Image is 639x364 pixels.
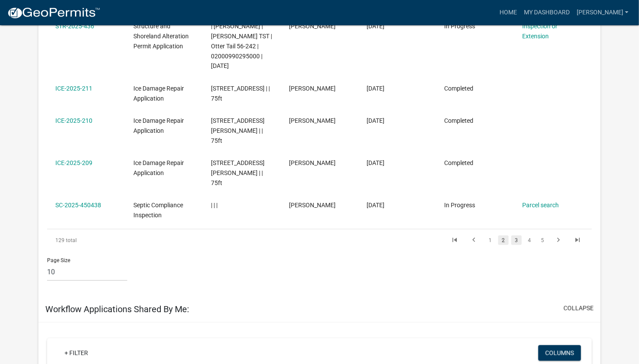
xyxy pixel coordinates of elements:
a: go to previous page [466,236,483,245]
span: 07/16/2025 [367,85,384,92]
a: Inspection or Extension [522,23,557,40]
span: Matt S Hoen [289,23,336,30]
button: Columns [538,345,581,361]
a: 1 [485,236,496,245]
a: ICE-2025-211 [55,85,92,92]
a: 2 [498,236,509,245]
span: 07/16/2025 [367,159,384,166]
span: 07/16/2025 [367,117,384,124]
a: go to next page [551,236,567,245]
span: Completed [445,85,474,92]
span: 07/16/2025 [367,202,384,209]
span: Matt S Hoen [289,117,336,124]
span: Completed [445,117,474,124]
span: Matt S Hoen [289,202,336,209]
a: go to first page [447,236,463,245]
li: page 2 [497,233,510,248]
span: Completed [445,159,474,166]
a: ICE-2025-210 [55,117,92,124]
span: Ice Damage Repair Application [133,117,184,134]
span: 39027 CLITHERALL LAKE RD N | | 75ft [211,85,270,102]
a: Parcel search [522,202,559,209]
a: ICE-2025-209 [55,159,92,166]
a: [PERSON_NAME] [573,4,632,21]
div: 129 total [47,229,154,251]
li: page 1 [484,233,497,248]
span: 07/18/2025 [367,23,384,30]
span: In Progress [445,23,476,30]
span: 21396 ALBERTINA LN | | 75ft [211,159,265,186]
li: page 5 [536,233,549,248]
span: Structure and Shoreland Alteration Permit Application [133,23,189,50]
span: Ice Damage Repair Application [133,85,184,102]
a: My Dashboard [520,4,573,21]
span: Matt S Hoen [289,85,336,92]
span: Ice Damage Repair Application [133,159,184,176]
a: STR-2025-436 [55,23,94,30]
span: In Progress [445,202,476,209]
a: 4 [524,236,535,245]
li: page 4 [523,233,536,248]
a: 3 [511,236,522,245]
a: + Filter [58,345,95,361]
span: Matt S Hoen [289,159,336,166]
span: | | | [211,202,218,209]
h5: Workflow Applications Shared By Me: [45,304,189,315]
span: Septic Compliance Inspection [133,202,183,219]
span: | Kyle Westergard | PS JENSEN TST | Otter Tail 56-242 | 02000990295000 | 08/01/2026 [211,23,272,69]
a: 5 [537,236,548,245]
li: page 3 [510,233,523,248]
button: collapse [564,304,594,313]
a: go to last page [570,236,586,245]
a: SC-2025-450438 [55,202,101,209]
span: 21380 ALBERTINA LN | | 75ft [211,117,265,144]
a: Home [496,4,520,21]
